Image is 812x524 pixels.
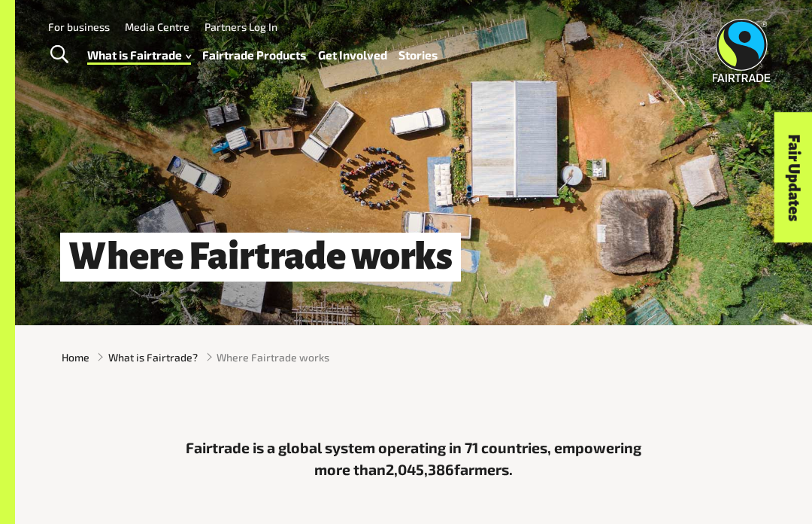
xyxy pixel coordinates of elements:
[125,20,189,33] a: Media Centre
[217,349,329,365] span: Where Fairtrade works
[62,349,89,365] a: Home
[386,460,454,478] span: 2,045,386
[48,20,110,33] a: For business
[60,233,461,282] h1: Where Fairtrade works
[712,19,770,82] img: Fairtrade Australia New Zealand logo
[202,44,306,65] a: Fairtrade Products
[108,349,198,365] a: What is Fairtrade?
[87,44,191,65] a: What is Fairtrade
[318,44,387,65] a: Get Involved
[41,36,77,74] a: Toggle Search
[182,437,645,481] p: Fairtrade is a global system operating in 71 countries, empowering more than farmers.
[398,44,438,65] a: Stories
[205,20,277,33] a: Partners Log In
